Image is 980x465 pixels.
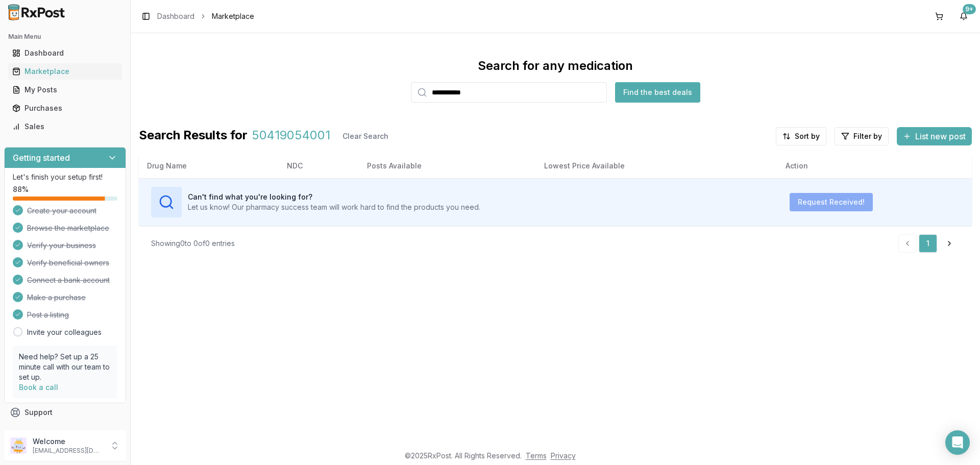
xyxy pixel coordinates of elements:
span: Verify your business [27,240,96,251]
a: 1 [919,234,937,253]
img: User avatar [10,437,27,454]
h3: Getting started [13,152,70,164]
a: Invite your colleagues [27,327,102,337]
div: Dashboard [12,48,118,58]
a: Privacy [551,451,576,460]
span: Filter by [853,131,882,141]
span: Verify beneficial owners [27,258,109,268]
a: Dashboard [8,44,122,62]
span: List new post [915,130,966,142]
h2: Main Menu [8,33,122,41]
div: My Posts [12,85,118,95]
span: Search Results for [139,127,248,145]
span: Marketplace [212,11,254,21]
button: Find the best deals [615,82,700,103]
button: Dashboard [4,45,126,61]
th: Drug Name [139,154,279,178]
button: 9+ [955,8,972,25]
div: Search for any medication [478,58,633,74]
button: List new post [897,127,972,145]
span: Connect a bank account [27,275,110,285]
th: NDC [279,154,359,178]
h3: Can't find what you're looking for? [188,192,480,202]
span: Browse the marketplace [27,223,109,233]
a: Dashboard [157,11,194,21]
span: Sort by [795,131,820,141]
nav: breadcrumb [157,11,254,21]
button: Purchases [4,100,126,116]
nav: pagination [898,234,960,253]
img: RxPost Logo [4,4,69,20]
th: Action [777,154,972,178]
span: Create your account [27,206,96,216]
button: Support [4,403,126,422]
th: Posts Available [359,154,535,178]
p: Let us know! Our pharmacy success team will work hard to find the products you need. [188,202,480,212]
p: Need help? Set up a 25 minute call with our team to set up. [19,352,111,382]
button: My Posts [4,82,126,98]
button: Sort by [776,127,826,145]
a: Book a call [19,383,58,391]
span: Post a listing [27,310,69,320]
div: Purchases [12,103,118,113]
a: Sales [8,117,122,136]
a: Go to next page [939,234,960,253]
a: My Posts [8,81,122,99]
a: List new post [897,132,972,142]
div: Showing 0 to 0 of 0 entries [151,238,235,249]
p: [EMAIL_ADDRESS][DOMAIN_NAME] [33,447,104,455]
button: Filter by [835,127,889,145]
span: Feedback [24,426,59,436]
button: Clear Search [334,127,397,145]
div: 9+ [963,4,976,14]
p: Welcome [33,436,104,447]
div: Sales [12,121,118,132]
div: Open Intercom Messenger [945,430,970,455]
th: Lowest Price Available [536,154,778,178]
button: Marketplace [4,63,126,80]
span: 50419054001 [252,127,330,145]
button: Sales [4,118,126,135]
a: Terms [526,451,547,460]
button: Feedback [4,422,126,440]
a: Marketplace [8,62,122,81]
div: Marketplace [12,66,118,77]
span: 88 % [13,184,29,194]
span: Make a purchase [27,292,86,303]
p: Let's finish your setup first! [13,172,117,182]
a: Purchases [8,99,122,117]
